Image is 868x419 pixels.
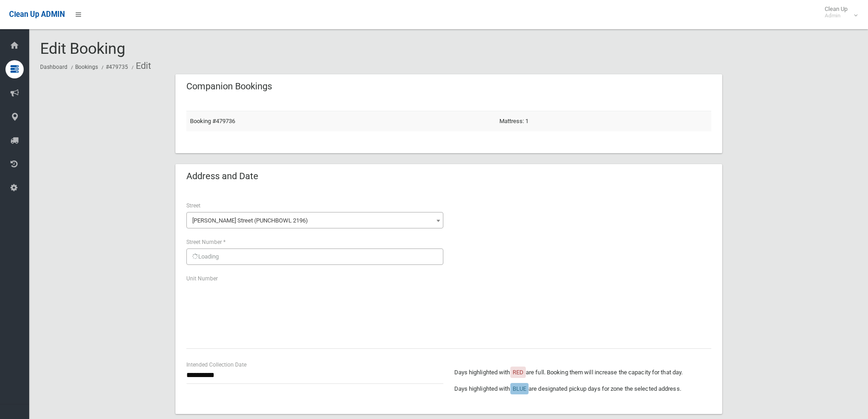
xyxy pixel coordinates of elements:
a: Dashboard [40,64,67,70]
span: Scott Street (PUNCHBOWL 2196) [186,212,443,228]
a: #479735 [106,64,128,70]
span: Clean Up ADMIN [9,10,65,19]
a: Booking #479736 [190,118,235,124]
td: Mattress: 1 [496,111,711,131]
span: Scott Street (PUNCHBOWL 2196) [189,214,441,227]
span: Edit Booking [40,39,125,57]
a: Bookings [75,64,98,70]
span: Clean Up [820,5,857,19]
header: Address and Date [175,167,269,185]
p: Days highlighted with are full. Booking them will increase the capacity for that day. [454,367,711,378]
li: Edit [129,57,151,74]
span: RED [513,369,524,376]
span: BLUE [513,385,526,392]
header: Companion Bookings [175,78,283,95]
div: Loading [186,248,443,265]
small: Admin [825,12,847,19]
p: Days highlighted with are designated pickup days for zone the selected address. [454,383,711,394]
